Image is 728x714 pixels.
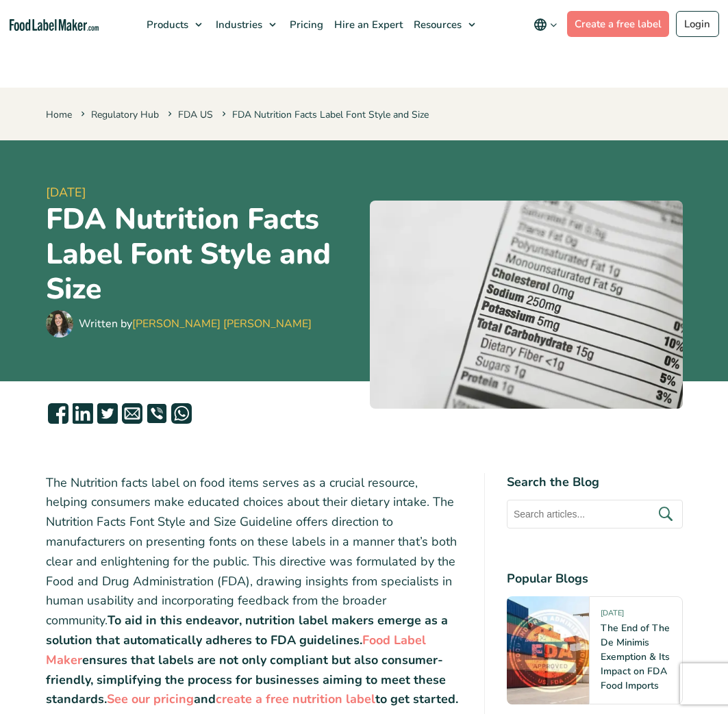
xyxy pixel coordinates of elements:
h1: FDA Nutrition Facts Label Font Style and Size [46,202,359,307]
span: FDA Nutrition Facts Label Font Style and Size [219,108,429,121]
strong: ensures that labels are not only compliant but also consumer-friendly, simplifying the process fo... [46,652,446,708]
a: See our pricing [107,691,194,707]
a: Login [676,11,719,37]
p: The Nutrition facts label on food items serves as a crucial resource, helping consumers make educ... [46,473,462,710]
a: Home [46,108,72,121]
span: [DATE] [601,608,624,624]
strong: To aid in this endeavor, nutrition label makers emerge as a solution that automatically adheres t... [46,612,448,648]
strong: to get started. [375,691,458,707]
div: Written by [79,316,312,332]
h4: Search the Blog [507,473,683,492]
span: Resources [410,18,463,31]
span: Hire an Expert [330,18,404,31]
span: Pricing [286,18,325,31]
a: [PERSON_NAME] [PERSON_NAME] [132,316,312,331]
h4: Popular Blogs [507,570,683,588]
a: The End of The De Minimis Exemption & Its Impact on FDA Food Imports [601,622,670,692]
img: Maria Abi Hanna - Food Label Maker [46,310,73,337]
input: Search articles... [507,500,683,528]
a: Create a free label [567,11,670,37]
span: Products [142,18,190,31]
span: Industries [212,18,264,31]
a: Food Label Maker [46,632,426,668]
a: Regulatory Hub [91,108,159,121]
a: FDA US [178,108,213,121]
strong: and [194,691,216,707]
a: create a free nutrition label [216,691,375,707]
span: [DATE] [46,183,359,202]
